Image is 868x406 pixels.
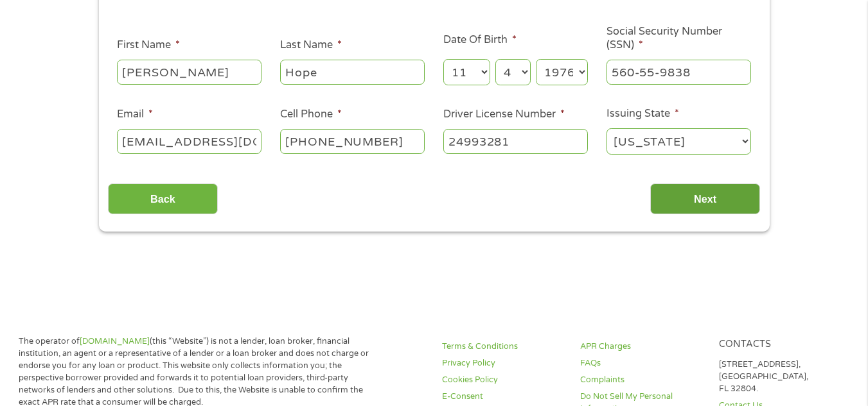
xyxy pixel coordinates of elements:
[117,38,180,52] label: First Name
[650,183,760,215] input: Next
[442,357,565,369] a: Privacy Policy
[442,341,565,353] a: Terms & Conditions
[280,38,342,52] label: Last Name
[719,339,842,351] h4: Contacts
[607,107,679,121] label: Issuing State
[580,374,703,386] a: Complaints
[443,108,565,121] label: Driver License Number
[108,183,218,215] input: Back
[442,391,565,403] a: E-Consent
[580,357,703,369] a: FAQs
[117,108,153,121] label: Email
[117,129,261,153] input: john@gmail.com
[280,60,425,84] input: Smith
[117,60,261,84] input: John
[442,374,565,386] a: Cookies Policy
[80,336,150,346] a: [DOMAIN_NAME]
[280,108,342,121] label: Cell Phone
[443,33,517,47] label: Date Of Birth
[580,341,703,353] a: APR Charges
[280,129,425,153] input: (541) 754-3010
[719,359,842,395] p: [STREET_ADDRESS], [GEOGRAPHIC_DATA], FL 32804.
[607,60,751,84] input: 078-05-1120
[607,25,751,52] label: Social Security Number (SSN)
